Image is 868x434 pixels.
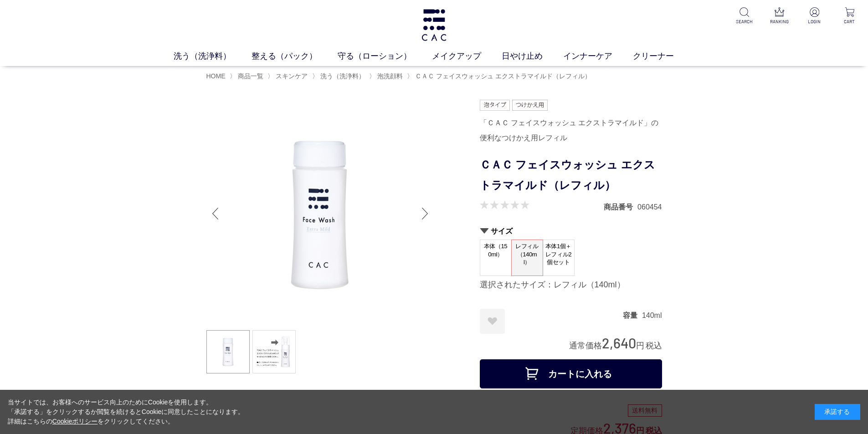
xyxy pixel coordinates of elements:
[416,195,434,232] div: Next slide
[636,341,644,350] span: 円
[733,18,755,25] p: SEARCH
[815,404,860,420] div: 承諾する
[320,72,365,80] span: 洗う（洗浄料）
[174,50,252,62] a: 洗う（洗浄料）
[502,50,563,62] a: 日やけ止め
[206,195,225,232] div: Previous slide
[602,334,636,351] span: 2,640
[432,50,502,62] a: メイクアップ
[838,18,861,25] p: CART
[338,50,432,62] a: 守る（ローション）
[480,115,662,146] div: 「ＣＡＣ フェイスウォッシュ エクストラマイルド」の便利なつけかえ用レフィル
[8,398,245,426] div: 当サイトでは、お客様へのサービス向上のためにCookieを使用します。 「承諾する」をクリックするか閲覧を続けるとCookieに同意したことになります。 詳細はこちらの をクリックしてください。
[415,72,591,80] span: ＣＡＣ フェイスウォッシュ エクストラマイルド（レフィル）
[512,100,548,111] img: つけかえ用
[512,240,543,269] span: レフィル（140ml）
[480,240,511,266] span: 本体（150ml）
[238,72,263,80] span: 商品一覧
[420,9,448,41] img: logo
[543,240,574,269] span: 本体1個＋レフィル2個セット
[803,18,826,25] p: LOGIN
[206,100,434,327] img: ＣＡＣ フェイスウォッシュ エクストラマイルド（レフィル） レフィル（140ml）
[369,72,405,81] li: 〉
[646,341,662,350] span: 税込
[768,18,791,25] p: RANKING
[563,50,633,62] a: インナーケア
[480,359,662,388] button: カートに入れる
[803,7,826,25] a: LOGIN
[604,202,637,212] dt: 商品番号
[480,100,510,111] img: 泡タイプ
[633,50,694,62] a: クリーナー
[312,72,367,81] li: 〉
[267,72,310,81] li: 〉
[569,341,602,350] span: 通常価格
[377,72,403,80] span: 泡洗顔料
[276,72,308,80] span: スキンケア
[252,50,338,62] a: 整える（パック）
[206,72,226,80] a: HOME
[407,72,593,81] li: 〉
[413,72,591,80] a: ＣＡＣ フェイスウォッシュ エクストラマイルド（レフィル）
[236,72,263,80] a: 商品一覧
[642,311,662,320] dd: 140ml
[733,7,755,25] a: SEARCH
[480,280,662,291] div: 選択されたサイズ：レフィル（140ml）
[838,7,861,25] a: CART
[274,72,308,80] a: スキンケア
[637,202,662,212] dd: 060454
[623,311,642,320] dt: 容量
[52,418,98,425] a: Cookieポリシー
[480,226,662,236] h2: サイズ
[480,155,662,196] h1: ＣＡＣ フェイスウォッシュ エクストラマイルド（レフィル）
[480,309,505,334] a: お気に入りに登録する
[768,7,791,25] a: RANKING
[375,72,403,80] a: 泡洗顔料
[230,72,266,81] li: 〉
[318,72,365,80] a: 洗う（洗浄料）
